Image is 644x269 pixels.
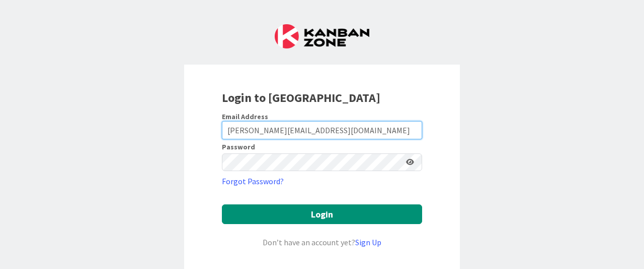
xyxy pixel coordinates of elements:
[222,90,380,105] b: Login to [GEOGRAPHIC_DATA]
[355,237,381,247] a: Sign Up
[222,236,422,248] div: Don’t have an account yet?
[222,175,284,187] a: Forgot Password?
[222,143,255,150] label: Password
[222,204,422,224] button: Login
[222,112,268,121] label: Email Address
[275,24,369,48] img: Kanban Zone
